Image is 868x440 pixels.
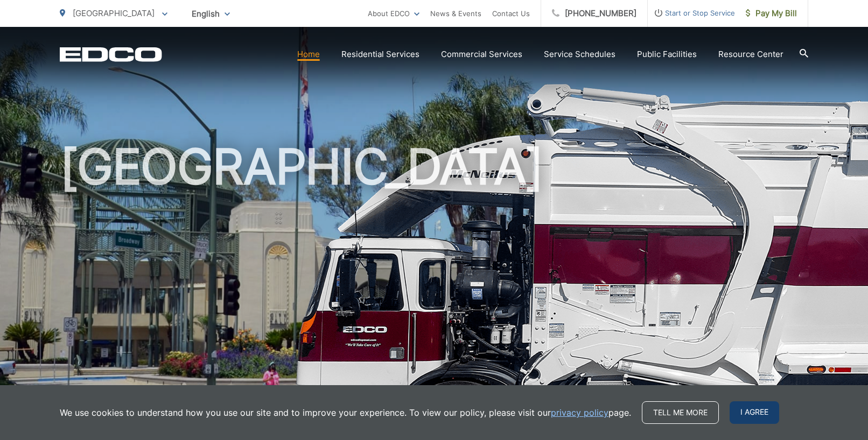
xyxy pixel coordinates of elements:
[341,48,419,61] a: Residential Services
[746,7,797,20] span: Pay My Bill
[73,8,155,18] span: [GEOGRAPHIC_DATA]
[60,47,162,62] a: EDCD logo. Return to the homepage.
[492,7,530,20] a: Contact Us
[430,7,481,20] a: News & Events
[730,401,779,424] span: I agree
[551,406,608,419] a: privacy policy
[544,48,615,61] a: Service Schedules
[637,48,697,61] a: Public Facilities
[60,406,631,419] p: We use cookies to understand how you use our site and to improve your experience. To view our pol...
[184,4,238,23] span: English
[718,48,783,61] a: Resource Center
[297,48,320,61] a: Home
[441,48,522,61] a: Commercial Services
[642,401,719,424] a: Tell me more
[368,7,419,20] a: About EDCO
